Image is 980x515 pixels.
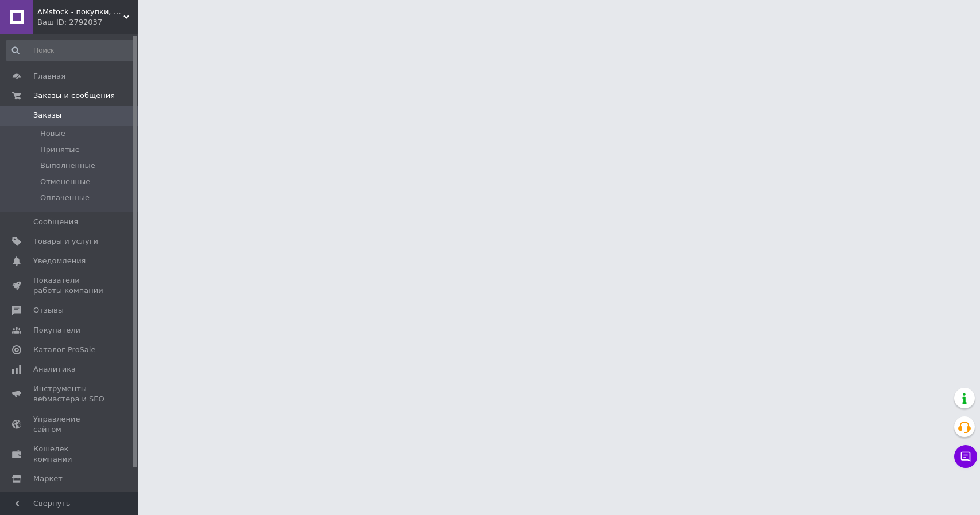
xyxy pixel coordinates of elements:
span: Заказы и сообщения [33,91,115,101]
span: AMstock - покупки, що приносять задоволення! [37,7,123,17]
span: Оплаченные [40,193,90,203]
span: Покупатели [33,325,80,335]
span: Отмененные [40,177,90,187]
span: Каталог ProSale [33,345,95,355]
span: Управление сайтом [33,414,106,435]
span: Новые [40,128,65,139]
span: Товары и услуги [33,236,98,247]
span: Кошелек компании [33,444,106,465]
span: Инструменты вебмастера и SEO [33,384,106,404]
div: Ваш ID: 2792037 [37,17,138,28]
button: Чат с покупателем [954,445,977,468]
span: Аналитика [33,364,76,374]
span: Принятые [40,145,80,155]
span: Уведомления [33,256,86,266]
span: Отзывы [33,305,64,315]
span: Заказы [33,110,61,120]
span: Выполненные [40,161,95,171]
span: Маркет [33,474,63,484]
span: Главная [33,71,65,81]
input: Поиск [6,40,135,61]
span: Показатели работы компании [33,275,106,296]
span: Сообщения [33,217,78,227]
